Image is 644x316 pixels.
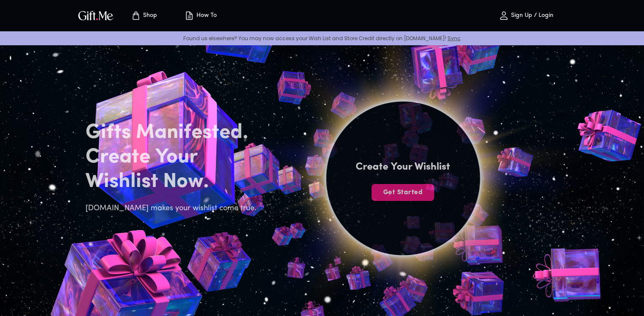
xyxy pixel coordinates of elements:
button: Store page [121,2,167,29]
a: Sync [448,35,461,42]
h2: Gifts Manifested. [86,121,262,145]
button: GiftMe Logo [76,11,116,21]
button: Sign Up / Login [484,2,569,29]
h6: [DOMAIN_NAME] makes your wishlist come true. [86,203,262,214]
p: How To [194,12,217,19]
h4: Create Your Wishlist [356,160,450,174]
button: How To [177,2,224,29]
p: Sign Up / Login [509,12,553,19]
span: Get Started [371,188,434,197]
img: how-to.svg [184,11,194,21]
p: Shop [141,12,157,19]
h2: Create Your [86,145,262,170]
h2: Wishlist Now. [86,170,262,194]
button: Get Started [371,184,434,201]
img: GiftMe Logo [77,9,115,22]
p: Found us elsewhere? You may now access your Wish List and Store Credit directly on [DOMAIN_NAME]! [7,35,637,42]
